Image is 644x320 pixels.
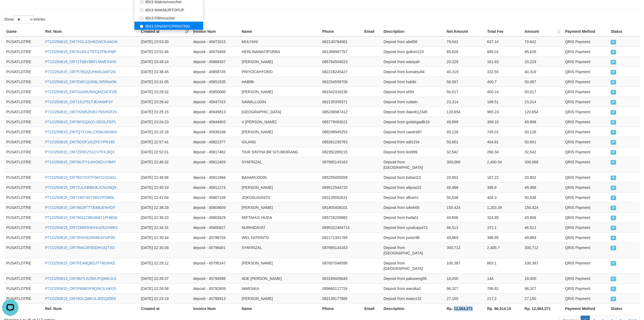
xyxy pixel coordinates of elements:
td: deposit - 45836168 [191,127,239,137]
td: deposit - 45811274 [191,182,239,192]
td: 49,869 [523,232,563,243]
td: QRIS Payment [563,243,609,258]
td: 40,606 [523,212,563,222]
td: QRIS Payment [563,232,609,243]
td: deposit - 45794586 [191,273,239,283]
a: P71O250815_OR7ZR9XZS1CVTFILBQ3 [45,150,115,154]
td: [DATE] 22:52:01 [139,147,191,157]
td: 50,087 [523,77,563,87]
td: QRIS Payment [563,87,609,97]
td: Deposit from alipras22 [381,182,444,192]
td: deposit - 45858745 [191,67,239,77]
td: QRIS Payment [563,127,609,137]
td: 260.34 [485,147,523,157]
span: PAID [611,236,616,240]
td: 49,488 [445,182,485,192]
td: 322.55 [485,67,523,77]
td: PUSATLOTRE [4,107,43,117]
span: PAID [611,50,616,54]
td: ADE [PERSON_NAME] [240,273,320,283]
span: PAID [611,130,616,135]
td: 081368967757 [320,47,362,57]
td: 79,642 [445,37,485,47]
td: deposit - 45872015 [191,37,239,47]
td: deposit - 45845813 [191,107,239,117]
td: deposit - 45868337 [191,57,239,67]
td: QRIS Payment [563,57,609,67]
td: [DATE] 22:57:41 [139,137,191,147]
td: Deposit from pakuseng99 [381,273,444,283]
th: Status [609,27,640,37]
td: 93,126 [445,127,485,137]
td: 300,712 [523,243,563,258]
td: 20,229 [523,57,563,67]
td: 085726209982 [320,212,362,222]
td: BAHARUDDIN [240,172,320,182]
td: 46,512 [445,222,485,232]
td: [DATE] 23:51:46 [139,47,191,57]
a: P71O250815_OR7B07LRZBA7FQMKUL6 [45,276,116,281]
td: deposit - 45804609 [191,202,239,212]
td: 50,087 [445,77,485,87]
td: QRIS Payment [563,47,609,57]
td: 50,601 [523,137,563,147]
td: QRIS Payment [563,107,609,117]
td: 400.7 [485,77,523,87]
td: 085236987412 [320,107,362,117]
td: Deposit from huda01 [381,212,444,222]
td: 399.18 [485,117,523,127]
td: 40,606 [445,212,485,222]
a: P71O250815_OR757BQQUHM3L0AFI2N [45,70,116,74]
label: Show entries [4,15,45,24]
td: SYAFRIZAL [240,243,320,258]
td: 93,126 [523,127,563,137]
th: Amount: activate to sort column ascending [523,27,563,37]
td: [DATE] 22:41:04 [139,192,191,202]
td: 32,542 [445,147,485,157]
td: PUSATLOTRE [4,192,43,202]
span: PAID [611,110,616,115]
td: [DATE] 22:30:26 [139,243,191,258]
td: 085764504023 [320,57,362,67]
th: Email [362,27,381,37]
td: 395.9 [485,182,523,192]
td: [DATE] 23:38:45 [139,67,191,77]
a: P71O250815_OR7190T40Y58SVPOM0L [45,195,115,200]
td: 082135358371 [320,97,362,107]
td: 50,538 [445,192,485,202]
td: 49,898 [523,117,563,127]
td: 144 [485,273,523,283]
td: PUSATLOTRE [4,67,43,77]
td: WEL FATRINTO [240,232,320,243]
td: 85,626 [445,47,485,57]
td: [DATE] 23:15:18 [139,127,191,137]
td: PUSATLOTRE [4,147,43,157]
label: IBX3 DINAMYCPRINTING [134,22,203,30]
a: P71O250815_OR7FEA8QBDJTT80JNKE [45,261,115,265]
td: 685.01 [485,47,523,57]
td: TIUR SINTHA BR SITUMORANG [240,147,320,157]
td: PUSATLOTRE [4,57,43,67]
td: [PERSON_NAME] [240,127,320,137]
td: SAWALLUDIN [240,97,320,107]
td: 300,068 [445,157,485,172]
td: deposit - 45811984 [191,172,239,182]
td: SYAFRIZAL [240,157,320,172]
td: PUSATLOTRE [4,87,43,97]
th: Invoice Num [191,27,239,37]
td: QRIS Payment [563,67,609,77]
td: 372.1 [485,222,523,232]
td: PUSATLOTRE [4,37,43,47]
td: Deposit from wasiyah [381,57,444,67]
td: 2,405.7 [485,243,523,258]
th: Name [240,27,320,37]
a: P71O250815_OR7P4M6SF8Q5K2LHKG5 [45,286,116,291]
td: 18,000 [523,273,563,283]
td: [DATE] 23:25:15 [139,107,191,117]
td: 398.95 [485,232,523,243]
td: QRIS Payment [563,37,609,47]
td: [DATE] 22:45:19 [139,182,191,192]
span: PAID [611,206,616,210]
td: deposit - 45817482 [191,147,239,157]
td: 085779083021 [320,117,362,127]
